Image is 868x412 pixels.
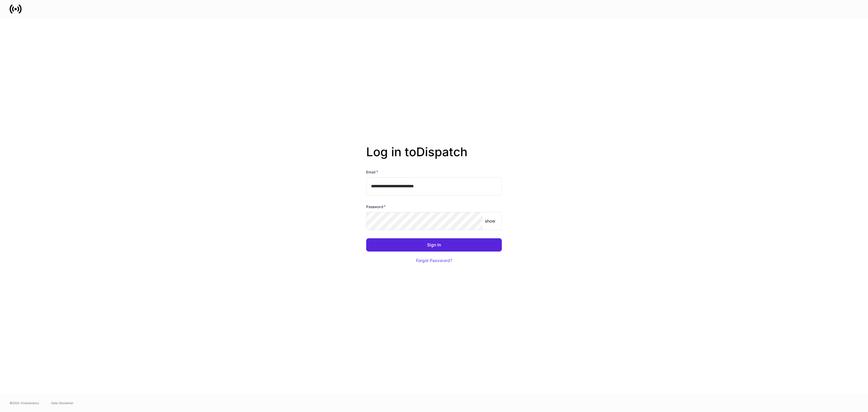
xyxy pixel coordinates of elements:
[416,258,452,263] div: Forgot Password?
[427,243,441,247] div: Sign In
[51,401,74,405] a: Data Disclaimer
[366,169,378,175] h6: Email
[408,254,460,267] button: Forgot Password?
[366,238,502,252] button: Sign In
[366,145,502,169] h2: Log in to Dispatch
[366,204,386,210] h6: Password
[485,218,495,224] p: show
[10,401,39,405] span: © 2025 OneAdvisory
